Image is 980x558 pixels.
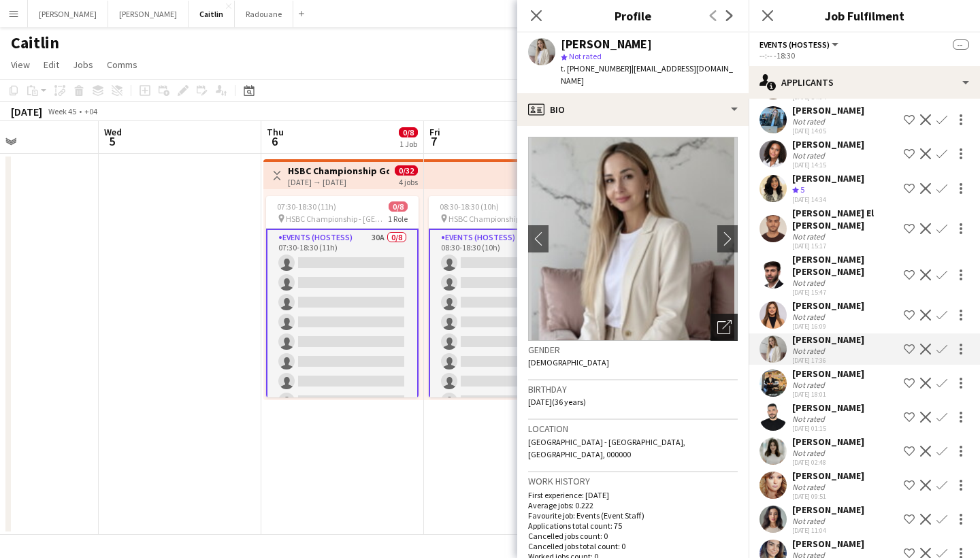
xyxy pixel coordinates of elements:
span: Events (Hostess) [759,39,830,50]
div: [DATE] 16:09 [792,322,864,331]
div: [DATE] 14:15 [792,161,864,169]
span: Comms [107,59,137,71]
div: [PERSON_NAME] [792,470,864,482]
div: [PERSON_NAME] [792,538,864,550]
div: Not rated [792,380,828,390]
a: Jobs [67,56,99,73]
h1: Caitlin [11,33,59,53]
p: Cancelled jobs total count: 0 [528,541,738,551]
span: 1 Role [388,214,408,224]
span: t. [PHONE_NUMBER] [561,63,632,73]
div: Not rated [792,448,828,458]
span: 08:30-18:30 (10h) [440,201,499,212]
div: [PERSON_NAME] [792,436,864,448]
span: 7 [427,133,440,149]
div: Not rated [792,482,828,492]
div: [PERSON_NAME] [792,172,864,184]
span: 5 [800,184,804,195]
p: Cancelled jobs count: 0 [528,531,738,541]
img: Crew avatar or photo [528,137,738,341]
div: [PERSON_NAME] [792,333,864,346]
span: [GEOGRAPHIC_DATA] - [GEOGRAPHIC_DATA], [GEOGRAPHIC_DATA], 000000 [528,437,685,459]
div: [DATE] 02:48 [792,458,864,467]
app-job-card: 07:30-18:30 (11h)0/8 HSBC Championship - [GEOGRAPHIC_DATA]1 RoleEvents (Hostess)30A0/807:30-18:30... [266,196,419,397]
span: Week 45 [45,106,79,116]
span: [DEMOGRAPHIC_DATA] [528,357,609,367]
div: [DATE] [11,105,42,118]
div: Applicants [749,66,980,99]
div: [DATE] 15:47 [792,288,898,297]
h3: Profile [517,7,749,24]
div: --:-- -18:30 [759,50,969,61]
div: Not rated [792,516,828,526]
div: [PERSON_NAME] [792,401,864,414]
button: Caitlin [189,1,235,27]
div: [PERSON_NAME] [561,38,652,50]
a: View [5,56,35,73]
div: [PERSON_NAME] [792,504,864,516]
p: Favourite job: Events (Event Staff) [528,510,738,521]
div: [PERSON_NAME] El [PERSON_NAME] [792,207,898,231]
div: [DATE] 15:17 [792,242,898,250]
app-job-card: 08:30-18:30 (10h)0/8 HSBC Championship - [GEOGRAPHIC_DATA]1 RoleEvents (Hostess)30A0/808:30-18:30... [429,196,581,397]
div: [DATE] 17:36 [792,356,864,365]
div: Not rated [792,312,828,322]
div: [PERSON_NAME] [PERSON_NAME] [792,253,898,278]
span: Not rated [569,51,602,61]
div: [DATE] 14:05 [792,127,864,135]
div: 4 jobs [399,176,418,187]
div: Open photos pop-in [710,314,738,341]
button: Events (Hostess) [759,39,840,50]
span: Edit [44,59,59,71]
div: [DATE] 18:01 [792,390,864,399]
div: Bio [517,93,749,126]
div: [DATE] 09:51 [792,492,864,501]
app-card-role: Events (Hostess)30A0/808:30-18:30 (10h) [429,229,581,416]
h3: Gender [528,344,738,356]
span: Wed [104,126,122,138]
span: 0/8 [389,201,408,212]
div: [PERSON_NAME] [792,138,864,150]
a: Comms [101,56,143,73]
div: Not rated [792,116,828,127]
div: Not rated [792,414,828,424]
div: [PERSON_NAME] [792,367,864,380]
div: Not rated [792,346,828,356]
div: [DATE] 14:34 [792,195,864,204]
h3: HSBC Championship Golf [288,165,389,177]
p: Average jobs: 0.222 [528,500,738,510]
span: 0/8 [399,127,418,137]
span: Jobs [73,59,93,71]
div: [DATE] 01:15 [792,424,864,433]
span: 07:30-18:30 (11h) [277,201,336,212]
span: | [EMAIL_ADDRESS][DOMAIN_NAME] [561,63,733,86]
span: Fri [429,126,440,138]
div: Not rated [792,150,828,161]
span: 0/32 [395,165,418,176]
span: Thu [267,126,284,138]
button: Radouane [235,1,293,27]
p: First experience: [DATE] [528,490,738,500]
button: [PERSON_NAME] [28,1,108,27]
span: View [11,59,30,71]
span: 6 [265,133,284,149]
h3: Work history [528,475,738,487]
h3: Birthday [528,383,738,395]
div: Not rated [792,231,828,242]
div: [PERSON_NAME] [792,299,864,312]
span: [DATE] (36 years) [528,397,586,407]
div: [DATE] → [DATE] [288,177,389,187]
div: +04 [84,106,97,116]
div: [PERSON_NAME] [792,104,864,116]
span: HSBC Championship - [GEOGRAPHIC_DATA] [286,214,388,224]
h3: Location [528,423,738,435]
div: Not rated [792,278,828,288]
span: 5 [102,133,122,149]
a: Edit [38,56,65,73]
div: 1 Job [399,139,417,149]
span: -- [953,39,969,50]
span: HSBC Championship - [GEOGRAPHIC_DATA] [448,214,551,224]
app-card-role: Events (Hostess)30A0/807:30-18:30 (11h) [266,229,419,416]
div: [DATE] 11:04 [792,526,864,535]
